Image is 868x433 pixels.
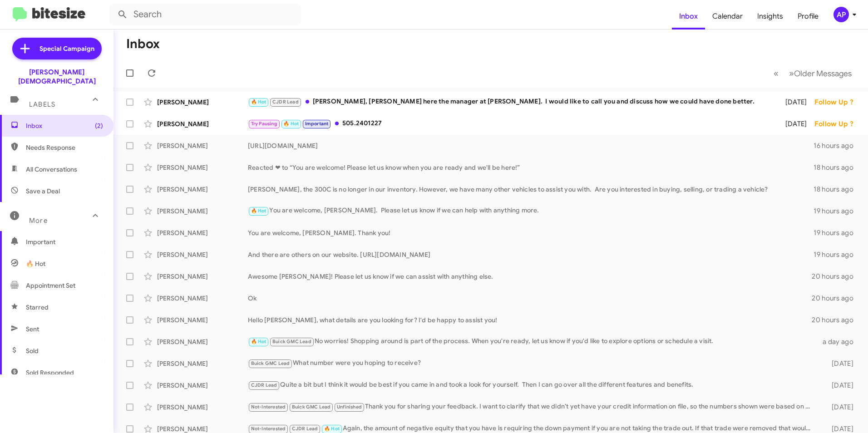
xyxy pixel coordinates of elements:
[248,336,817,347] div: No worries! Shopping around is part of the process. When you're ready, let us know if you'd like ...
[768,64,784,83] button: Previous
[283,121,299,127] span: 🔥 Hot
[790,3,826,30] a: Profile
[12,38,102,59] a: Special Campaign
[812,294,861,303] div: 20 hours ago
[774,119,814,128] div: [DATE]
[324,426,340,432] span: 🔥 Hot
[774,68,779,79] span: «
[272,339,311,344] span: Buick GMC Lead
[814,250,861,259] div: 19 hours ago
[157,315,248,325] div: [PERSON_NAME]
[248,402,817,412] div: Thank you for sharing your feedback. I want to clarify that we didn’t yet have your credit inform...
[251,404,286,410] span: Not-Interested
[157,98,248,107] div: [PERSON_NAME]
[305,121,329,127] span: Important
[157,228,248,237] div: [PERSON_NAME]
[157,359,248,368] div: [PERSON_NAME]
[251,121,277,127] span: Try Pausing
[817,359,861,368] div: [DATE]
[157,141,248,150] div: [PERSON_NAME]
[794,69,852,79] span: Older Messages
[126,37,160,51] h1: Inbox
[705,3,750,30] a: Calendar
[248,380,817,390] div: Quite a bit but I think it would be best if you came in and took a look for yourself. Then I can ...
[248,163,814,172] div: Reacted ❤ to “You are welcome! Please let us know when you are ready and we'll be here!”
[157,163,248,172] div: [PERSON_NAME]
[251,208,266,214] span: 🔥 Hot
[814,119,861,128] div: Follow Up ?
[292,404,331,410] span: Buick GMC Lead
[769,64,857,83] nav: Page navigation example
[248,358,817,369] div: What number were you hoping to receive?
[672,3,705,30] a: Inbox
[26,143,103,152] span: Needs Response
[750,3,790,30] a: Insights
[157,207,248,216] div: [PERSON_NAME]
[26,368,74,377] span: Sold Responded
[251,99,266,105] span: 🔥 Hot
[789,68,794,79] span: »
[26,281,75,290] span: Appointment Set
[29,100,55,108] span: Labels
[251,426,286,432] span: Not-Interested
[157,381,248,390] div: [PERSON_NAME]
[814,185,861,194] div: 18 hours ago
[812,272,861,281] div: 20 hours ago
[248,228,814,237] div: You are welcome, [PERSON_NAME]. Thank you!
[248,141,814,150] div: [URL][DOMAIN_NAME]
[817,337,861,346] div: a day ago
[26,187,60,196] span: Save a Deal
[292,426,318,432] span: CJDR Lead
[833,7,849,22] div: AP
[26,303,49,312] span: Starred
[29,216,48,225] span: More
[157,403,248,412] div: [PERSON_NAME]
[95,121,103,130] span: (2)
[817,381,861,390] div: [DATE]
[251,382,277,388] span: CJDR Lead
[26,325,39,334] span: Sent
[814,98,861,107] div: Follow Up ?
[248,97,774,107] div: [PERSON_NAME], [PERSON_NAME] here the manager at [PERSON_NAME]. I would like to call you and disc...
[272,99,299,105] span: CJDR Lead
[814,228,861,237] div: 19 hours ago
[248,250,814,259] div: And there are others on our website. [URL][DOMAIN_NAME]
[248,294,812,303] div: Ok
[826,7,858,22] button: AP
[784,64,857,83] button: Next
[814,141,861,150] div: 16 hours ago
[157,272,248,281] div: [PERSON_NAME]
[26,346,39,355] span: Sold
[157,185,248,194] div: [PERSON_NAME]
[814,163,861,172] div: 18 hours ago
[26,121,103,130] span: Inbox
[248,206,814,216] div: You are welcome, [PERSON_NAME]. Please let us know if we can help with anything more.
[248,272,812,281] div: Awesome [PERSON_NAME]! Please let us know if we can assist with anything else.
[26,237,103,246] span: Important
[26,165,77,174] span: All Conversations
[248,315,812,325] div: Hello [PERSON_NAME], what details are you looking for? I'd be happy to assist you!
[248,118,774,129] div: 505.2401227
[814,207,861,216] div: 19 hours ago
[39,44,94,53] span: Special Campaign
[812,315,861,325] div: 20 hours ago
[157,119,248,128] div: [PERSON_NAME]
[157,294,248,303] div: [PERSON_NAME]
[110,4,301,25] input: Search
[251,339,266,344] span: 🔥 Hot
[337,404,362,410] span: Unfinished
[248,185,814,194] div: [PERSON_NAME], the 300C is no longer in our inventory. However, we have many other vehicles to as...
[157,250,248,259] div: [PERSON_NAME]
[774,98,814,107] div: [DATE]
[157,337,248,346] div: [PERSON_NAME]
[26,259,45,268] span: 🔥 Hot
[251,360,290,366] span: Buick GMC Lead
[817,403,861,412] div: [DATE]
